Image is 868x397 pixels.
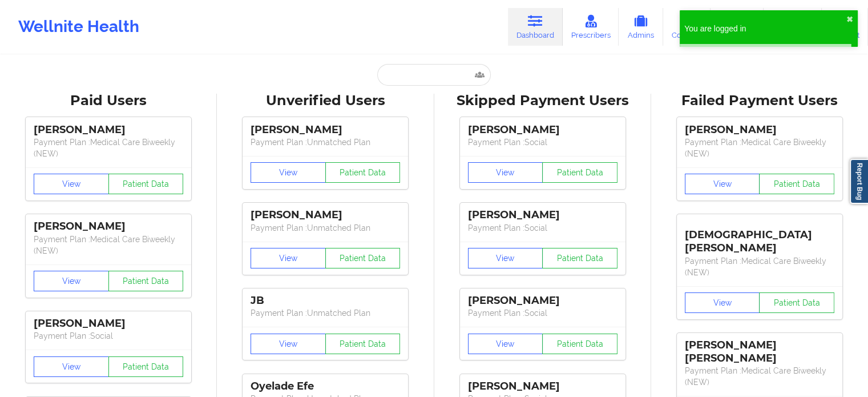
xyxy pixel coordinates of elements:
[468,123,617,137] div: [PERSON_NAME]
[685,220,834,255] div: [DEMOGRAPHIC_DATA][PERSON_NAME]
[251,307,400,319] p: Payment Plan : Unmatched Plan
[325,162,401,183] button: Patient Data
[34,234,183,256] p: Payment Plan : Medical Care Biweekly (NEW)
[468,334,543,354] button: View
[685,339,834,365] div: [PERSON_NAME] [PERSON_NAME]
[325,334,401,354] button: Patient Data
[325,248,401,268] button: Patient Data
[542,248,617,268] button: Patient Data
[542,162,617,183] button: Patient Data
[508,8,563,46] a: Dashboard
[251,208,400,222] div: [PERSON_NAME]
[468,222,617,234] p: Payment Plan : Social
[563,8,619,46] a: Prescribers
[846,15,853,24] button: close
[34,123,183,137] div: [PERSON_NAME]
[684,23,846,34] div: You are logged in
[468,208,617,222] div: [PERSON_NAME]
[251,137,400,148] p: Payment Plan : Unmatched Plan
[468,294,617,307] div: [PERSON_NAME]
[34,220,183,233] div: [PERSON_NAME]
[34,271,109,291] button: View
[685,137,834,159] p: Payment Plan : Medical Care Biweekly (NEW)
[542,334,617,354] button: Patient Data
[442,92,643,110] div: Skipped Payment Users
[251,334,326,354] button: View
[685,292,760,313] button: View
[34,317,183,330] div: [PERSON_NAME]
[108,174,184,194] button: Patient Data
[251,248,326,268] button: View
[685,123,834,137] div: [PERSON_NAME]
[468,248,543,268] button: View
[34,356,109,377] button: View
[468,307,617,319] p: Payment Plan : Social
[468,137,617,148] p: Payment Plan : Social
[759,292,834,313] button: Patient Data
[759,174,834,194] button: Patient Data
[251,123,400,137] div: [PERSON_NAME]
[251,162,326,183] button: View
[251,222,400,234] p: Payment Plan : Unmatched Plan
[685,255,834,278] p: Payment Plan : Medical Care Biweekly (NEW)
[850,159,868,204] a: Report Bug
[663,8,710,46] a: Coaches
[8,92,209,110] div: Paid Users
[225,92,426,110] div: Unverified Users
[619,8,663,46] a: Admins
[108,271,184,291] button: Patient Data
[685,174,760,194] button: View
[34,137,183,159] p: Payment Plan : Medical Care Biweekly (NEW)
[34,330,183,342] p: Payment Plan : Social
[34,174,109,194] button: View
[251,294,400,307] div: JB
[659,92,860,110] div: Failed Payment Users
[685,365,834,388] p: Payment Plan : Medical Care Biweekly (NEW)
[108,356,184,377] button: Patient Data
[468,162,543,183] button: View
[468,380,617,393] div: [PERSON_NAME]
[251,380,400,393] div: Oyelade Efe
